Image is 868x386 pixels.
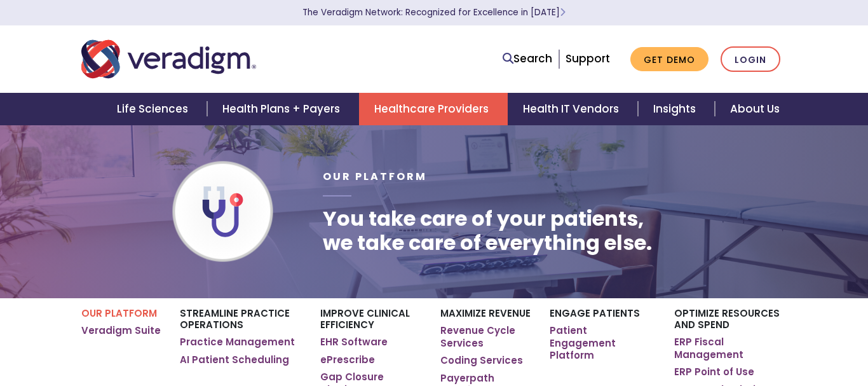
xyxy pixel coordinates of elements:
[508,93,638,125] a: Health IT Vendors
[440,354,523,367] a: Coding Services
[440,324,531,349] a: Revenue Cycle Services
[566,51,610,66] a: Support
[180,354,289,366] a: AI Patient Scheduling
[674,336,787,361] a: ERP Fiscal Management
[81,324,161,337] a: Veradigm Suite
[323,169,427,184] span: Our Platform
[302,6,566,18] a: The Veradigm Network: Recognized for Excellence in [DATE]Learn More
[638,93,715,125] a: Insights
[207,93,359,125] a: Health Plans + Payers
[81,38,256,80] img: Veradigm logo
[674,366,754,378] a: ERP Point of Use
[560,6,566,18] span: Learn More
[721,46,780,72] a: Login
[630,47,709,72] a: Get Demo
[715,93,795,125] a: About Us
[503,50,552,67] a: Search
[102,93,207,125] a: Life Sciences
[323,207,652,256] h1: You take care of your patients, we take care of everything else.
[320,336,388,348] a: EHR Software
[180,336,295,348] a: Practice Management
[550,324,655,362] a: Patient Engagement Platform
[359,93,508,125] a: Healthcare Providers
[320,354,375,366] a: ePrescribe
